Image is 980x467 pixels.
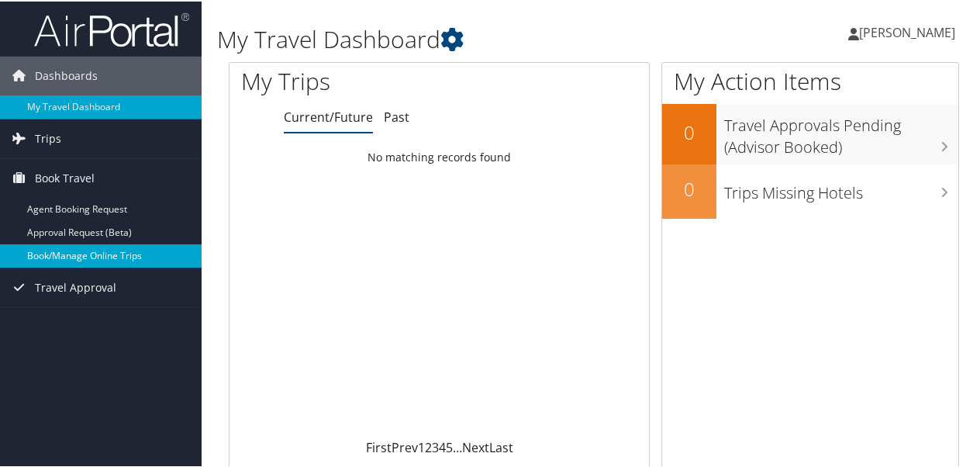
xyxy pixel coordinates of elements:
[418,438,425,455] a: 1
[384,107,409,124] a: Past
[217,22,719,54] h1: My Travel Dashboard
[35,55,98,94] span: Dashboards
[241,64,463,96] h1: My Trips
[446,438,453,455] a: 5
[859,22,955,40] span: [PERSON_NAME]
[662,64,958,96] h1: My Action Items
[284,107,373,124] a: Current/Future
[662,163,958,217] a: 0Trips Missing Hotels
[453,438,462,455] span: …
[425,438,432,455] a: 2
[662,102,958,162] a: 0Travel Approvals Pending (Advisor Booked)
[848,8,971,54] a: [PERSON_NAME]
[392,438,418,455] a: Prev
[439,438,446,455] a: 4
[724,173,958,202] h3: Trips Missing Hotels
[34,10,189,47] img: airportal-logo.png
[662,118,716,144] h2: 0
[35,118,61,157] span: Trips
[35,157,95,196] span: Book Travel
[489,438,513,455] a: Last
[229,142,649,170] td: No matching records found
[462,438,489,455] a: Next
[724,106,958,157] h3: Travel Approvals Pending (Advisor Booked)
[35,267,116,306] span: Travel Approval
[366,438,392,455] a: First
[432,438,439,455] a: 3
[662,175,716,201] h2: 0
